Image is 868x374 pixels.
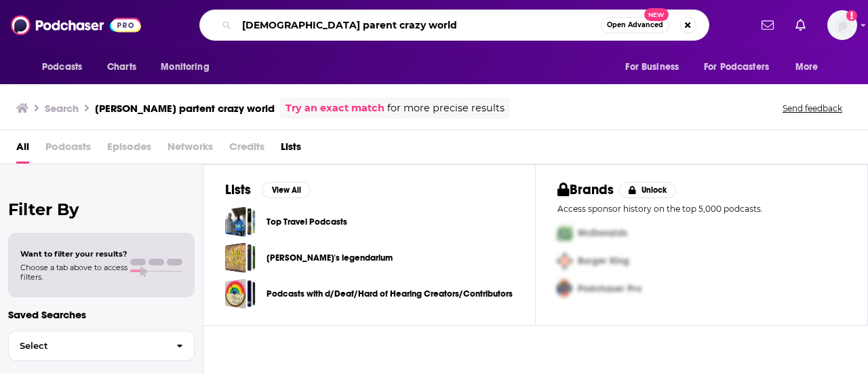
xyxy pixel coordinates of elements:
[107,58,136,77] span: Charts
[237,14,601,36] input: Search podcasts, credits, & more...
[225,242,256,273] a: Tolkien's legendarium
[557,204,846,214] p: Access sponsor history on the top 5,000 podcasts.
[161,58,209,77] span: Monitoring
[45,102,79,115] h3: Search
[607,22,663,29] span: Open Advanced
[578,227,627,239] span: McDonalds
[45,136,91,164] span: Podcasts
[552,247,578,275] img: Second Pro Logo
[42,58,82,77] span: Podcasts
[225,278,256,309] a: Podcasts with d/Deaf/Hard of Hearing Creators/Contributors
[827,10,857,40] span: Logged in as WPubPR1
[695,54,789,80] button: open menu
[16,136,29,164] a: All
[225,181,311,198] a: ListsView All
[601,17,669,33] button: Open AdvancedNew
[267,250,393,265] a: [PERSON_NAME]'s legendarium
[33,54,100,80] button: open menu
[756,14,779,37] a: Show notifications dropdown
[151,54,226,80] button: open menu
[827,10,857,40] button: Show profile menu
[8,200,195,219] h2: Filter By
[281,136,301,164] a: Lists
[619,182,677,198] button: Unlock
[786,54,835,80] button: open menu
[199,10,709,41] div: Search podcasts, credits, & more...
[387,100,505,116] span: for more precise results
[229,136,264,164] span: Credits
[225,181,251,198] h2: Lists
[846,10,857,21] svg: Add a profile image
[578,283,642,295] span: Podchaser Pro
[557,181,614,198] h2: Brands
[285,100,384,116] a: Try an exact match
[167,136,213,164] span: Networks
[20,263,127,282] span: Choose a tab above to access filters.
[267,214,347,229] a: Top Travel Podcasts
[827,10,857,40] img: User Profile
[9,341,165,350] span: Select
[790,14,811,37] a: Show notifications dropdown
[578,255,629,267] span: Burger King
[267,286,513,301] a: Podcasts with d/Deaf/Hard of Hearing Creators/Contributors
[625,58,679,77] span: For Business
[8,331,195,361] button: Select
[778,102,846,114] button: Send feedback
[704,58,769,77] span: For Podcasters
[262,182,311,198] button: View All
[95,102,275,115] h3: [PERSON_NAME] partent crazy world
[20,249,127,259] span: Want to filter your results?
[552,219,578,247] img: First Pro Logo
[11,12,141,38] img: Podchaser - Follow, Share and Rate Podcasts
[552,275,578,303] img: Third Pro Logo
[107,136,151,164] span: Episodes
[225,206,256,237] a: Top Travel Podcasts
[8,308,195,321] p: Saved Searches
[98,54,144,80] a: Charts
[644,8,669,21] span: New
[795,58,818,77] span: More
[616,54,696,80] button: open menu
